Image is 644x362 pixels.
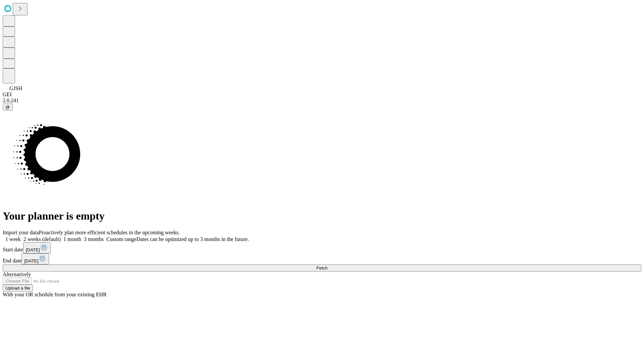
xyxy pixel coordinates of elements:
span: 1 week [5,236,21,242]
span: Alternatively [3,271,31,277]
span: [DATE] [24,258,38,263]
div: Start date [3,242,641,253]
button: @ [3,104,13,111]
button: Fetch [3,264,641,271]
span: Fetch [316,265,327,270]
button: Upload a file [3,285,33,292]
span: 3 months [84,236,104,242]
div: 2.0.241 [3,98,641,104]
span: Dates can be optimized up to 3 months in the future. [137,236,249,242]
span: GJSH [9,85,22,91]
div: End date [3,253,641,264]
span: With your OR schedule from your existing EHR [3,292,107,297]
button: [DATE] [23,242,51,253]
span: Proactively plan more efficient schedules in the upcoming weeks. [39,230,180,235]
span: [DATE] [26,247,40,252]
span: @ [5,105,10,110]
button: [DATE] [21,253,49,264]
span: Import your data [3,230,39,235]
span: 1 month [63,236,81,242]
h1: Your planner is empty [3,210,641,222]
span: 2 weeks (default) [23,236,61,242]
div: GEI [3,92,641,98]
span: Custom range [106,236,136,242]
